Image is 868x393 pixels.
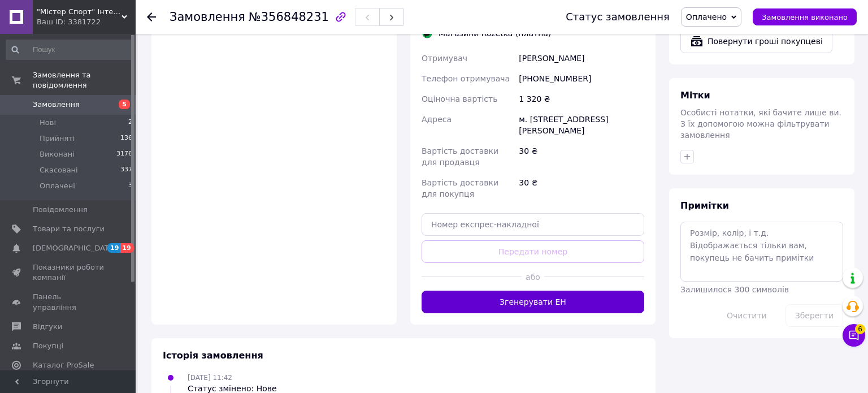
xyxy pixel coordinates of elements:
span: №356848231 [249,10,329,24]
span: або [522,271,544,283]
span: "Містер Спорт" Інтернет-магазин [37,7,121,17]
div: Ваш ID: 3381722 [37,17,136,27]
span: Оплачено [686,12,727,21]
span: [DATE] 11:42 [188,374,232,382]
span: 3 [128,181,132,191]
span: 337 [120,165,132,175]
span: Показники роботи компанії [33,262,105,283]
span: Нові [40,118,56,128]
span: Залишилося 300 символів [680,285,789,294]
span: Відгуки [33,322,62,332]
span: Оціночна вартість [422,94,497,103]
input: Номер експрес-накладної [422,213,644,236]
span: Вартість доставки для продавця [422,146,498,167]
span: Виконані [40,149,75,159]
span: 2 [128,118,132,128]
button: Повернути гроші покупцеві [680,29,832,53]
span: Телефон отримувача [422,74,510,83]
button: Замовлення виконано [753,8,857,25]
span: Вартість доставки для покупця [422,178,498,198]
div: [PERSON_NAME] [517,48,646,68]
span: Примітки [680,200,729,211]
button: Згенерувати ЕН [422,291,644,313]
span: Покупці [33,341,63,351]
span: Скасовані [40,165,78,175]
span: Особисті нотатки, які бачите лише ви. З їх допомогою можна фільтрувати замовлення [680,108,841,140]
span: 136 [120,133,132,144]
div: м. [STREET_ADDRESS][PERSON_NAME] [517,109,646,141]
input: Пошук [6,40,133,60]
div: 30 ₴ [517,172,646,204]
button: Чат з покупцем6 [843,324,865,347]
span: Оплачені [40,181,75,191]
span: Отримувач [422,54,467,63]
span: Замовлення [33,100,80,110]
span: 19 [107,243,120,253]
span: Замовлення та повідомлення [33,70,136,90]
span: Панель управління [33,292,105,312]
span: Прийняті [40,133,75,144]
span: 3176 [116,149,132,159]
span: Повідомлення [33,205,88,215]
span: 19 [120,243,133,253]
div: Повернутися назад [147,11,156,23]
span: Замовлення виконано [762,13,848,21]
span: Адреса [422,115,452,124]
span: Історія замовлення [163,350,263,361]
span: Мітки [680,90,710,101]
div: 1 320 ₴ [517,89,646,109]
span: Замовлення [170,10,245,24]
span: Товари та послуги [33,224,105,234]
span: Каталог ProSale [33,360,94,370]
span: 6 [855,324,865,334]
span: 5 [119,100,130,109]
div: 30 ₴ [517,141,646,172]
div: [PHONE_NUMBER] [517,68,646,89]
div: Статус замовлення [566,11,670,23]
span: [DEMOGRAPHIC_DATA] [33,243,116,253]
